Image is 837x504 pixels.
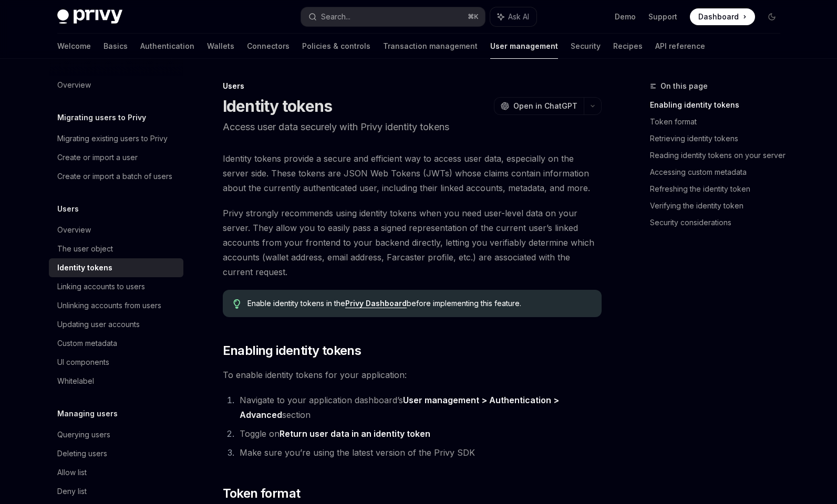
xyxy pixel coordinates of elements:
[508,12,529,22] span: Ask AI
[321,10,350,23] div: Search...
[49,76,183,94] a: Overview
[49,220,183,239] a: Overview
[490,7,536,26] button: Ask AI
[301,7,485,26] button: Search...⌘K
[571,34,601,59] a: Security
[698,12,739,22] span: Dashboard
[615,12,636,22] a: Demo
[613,34,643,59] a: Recipes
[49,425,183,444] a: Querying users
[49,148,183,167] a: Create or import a user
[223,485,301,502] span: Token format
[57,428,110,441] div: Querying users
[247,298,591,309] span: Enable identity tokens in the before implementing this feature.
[223,342,361,359] span: Enabling identity tokens
[650,164,789,181] a: Accessing custom metadata
[650,214,789,231] a: Security considerations
[57,356,109,369] div: UI components
[57,375,94,387] div: Whitelabel
[49,315,183,334] a: Updating user accounts
[247,34,290,59] a: Connectors
[49,482,183,501] a: Deny list
[223,367,602,382] span: To enable identity tokens for your application:
[49,167,183,186] a: Create or import a batch of users
[57,318,140,331] div: Updating user accounts
[49,277,183,296] a: Linking accounts to users
[49,444,183,463] a: Deleting users
[690,8,755,25] a: Dashboard
[655,34,705,59] a: API reference
[49,334,183,353] a: Custom metadata
[57,280,145,293] div: Linking accounts to users
[207,34,234,59] a: Wallets
[650,113,789,130] a: Token format
[383,34,478,59] a: Transaction management
[223,97,333,115] h1: Identity tokens
[57,299,161,312] div: Unlinking accounts from users
[650,181,789,197] a: Refreshing the identity token
[302,34,370,59] a: Policies & controls
[650,97,789,113] a: Enabling identity tokens
[57,337,117,350] div: Custom metadata
[763,8,780,25] button: Toggle dark mode
[223,151,602,195] span: Identity tokens provide a secure and efficient way to access user data, especially on the server ...
[223,81,602,91] div: Users
[280,428,430,439] strong: Return user data in an identity token
[345,299,407,308] a: Privy Dashboard
[650,147,789,164] a: Reading identity tokens on your server
[490,34,558,59] a: User management
[648,12,677,22] a: Support
[233,299,241,309] svg: Tip
[650,130,789,147] a: Retrieving identity tokens
[57,261,112,274] div: Identity tokens
[104,34,128,59] a: Basics
[49,129,183,148] a: Migrating existing users to Privy
[49,463,183,482] a: Allow list
[57,466,87,479] div: Allow list
[57,9,122,24] img: dark logo
[57,151,138,164] div: Create or import a user
[49,239,183,258] a: The user object
[223,206,602,279] span: Privy strongly recommends using identity tokens when you need user-level data on your server. The...
[236,393,602,422] li: Navigate to your application dashboard’s section
[57,132,168,145] div: Migrating existing users to Privy
[223,120,602,134] p: Access user data securely with Privy identity tokens
[57,243,113,255] div: The user object
[236,426,602,441] li: Toggle on
[49,353,183,372] a: UI components
[513,101,577,111] span: Open in ChatGPT
[57,79,91,91] div: Overview
[57,447,107,460] div: Deleting users
[140,34,194,59] a: Authentication
[57,224,91,236] div: Overview
[49,296,183,315] a: Unlinking accounts from users
[57,111,146,124] h5: Migrating users to Privy
[650,197,789,214] a: Verifying the identity token
[57,407,118,420] h5: Managing users
[57,203,79,215] h5: Users
[236,445,602,460] li: Make sure you’re using the latest version of the Privy SDK
[57,485,87,498] div: Deny list
[57,34,91,59] a: Welcome
[49,372,183,391] a: Whitelabel
[57,170,172,183] div: Create or import a batch of users
[494,97,584,115] button: Open in ChatGPT
[49,258,183,277] a: Identity tokens
[660,80,708,92] span: On this page
[468,13,479,21] span: ⌘ K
